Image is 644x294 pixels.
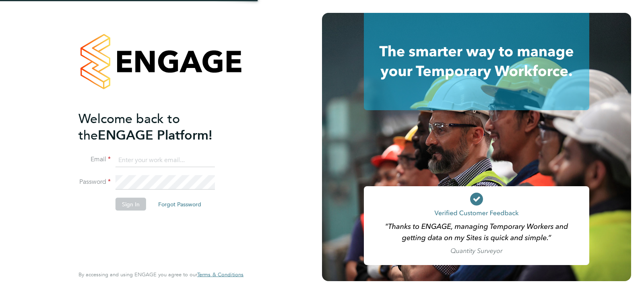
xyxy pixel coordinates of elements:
[78,111,180,143] span: Welcome back to the
[78,155,111,164] label: Email
[152,198,208,211] button: Forgot Password
[116,153,215,167] input: Enter your work email...
[78,178,111,186] label: Password
[78,271,244,278] span: By accessing and using ENGAGE you agree to our
[116,198,146,211] button: Sign In
[197,271,244,278] a: Terms & Conditions
[78,110,235,143] h2: ENGAGE Platform!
